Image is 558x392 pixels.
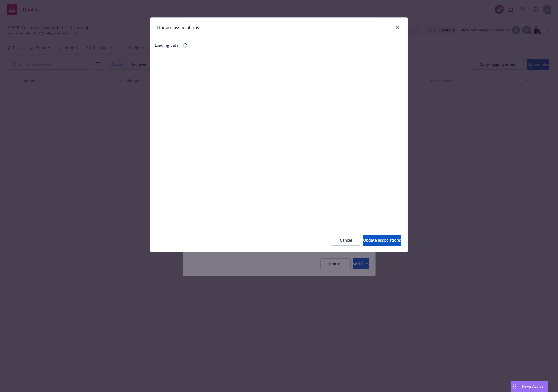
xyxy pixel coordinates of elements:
span: Update associations [363,238,401,243]
div: Loading data... [155,42,182,48]
h1: Update associations [157,24,199,31]
span: Nova Assist [522,384,544,389]
button: Update associations [363,235,401,246]
a: close [394,24,401,31]
div: Drag to move [511,381,518,392]
span: Cancel [340,238,352,243]
button: Cancel [331,235,361,246]
button: Nova Assist [511,381,548,392]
